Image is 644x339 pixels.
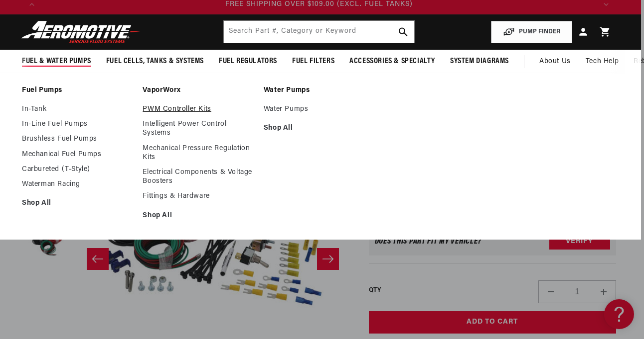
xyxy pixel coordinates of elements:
[219,56,277,67] span: Fuel Regulators
[264,105,374,114] a: Water Pumps
[211,50,285,73] summary: Fuel Regulators
[285,50,342,73] summary: Fuel Filters
[143,168,253,186] a: Electrical Components & Voltage Boosters
[143,192,253,201] a: Fittings & Hardware
[586,56,619,67] span: Tech Help
[578,50,626,74] summary: Tech Help
[22,199,133,208] a: Shop All
[22,56,91,67] span: Fuel & Water Pumps
[264,124,374,133] a: Shop All
[292,56,334,67] span: Fuel Filters
[22,150,133,159] a: Mechanical Fuel Pumps
[450,56,509,67] span: System Diagrams
[18,20,143,44] img: Aeromotive
[349,56,435,67] span: Accessories & Specialty
[22,120,133,129] a: In-Line Fuel Pumps
[369,286,381,295] label: QTY
[106,56,204,67] span: Fuel Cells, Tanks & Systems
[22,165,133,174] a: Carbureted (T-Style)
[375,238,482,246] div: Does This part fit My vehicle?
[369,311,616,334] button: Add to Cart
[443,50,516,73] summary: System Diagrams
[143,86,253,95] a: VaporWorx
[224,21,414,43] input: Search by Part Number, Category or Keyword
[22,180,133,189] a: Waterman Racing
[22,86,133,95] a: Fuel Pumps
[264,86,374,95] a: Water Pumps
[143,120,253,138] a: Intelligent Power Control Systems
[22,105,133,114] a: In-Tank
[549,234,610,250] button: Verify
[14,50,99,73] summary: Fuel & Water Pumps
[532,50,578,74] a: About Us
[539,58,571,65] span: About Us
[143,144,253,162] a: Mechanical Pressure Regulation Kits
[22,135,133,144] a: Brushless Fuel Pumps
[317,248,339,270] button: Slide right
[225,0,413,8] span: FREE SHIPPING OVER $109.00 (EXCL. FUEL TANKS)
[99,50,211,73] summary: Fuel Cells, Tanks & Systems
[87,248,109,270] button: Slide left
[342,50,443,73] summary: Accessories & Specialty
[22,219,72,269] button: Load image 3 in gallery view
[392,21,414,43] button: search button
[491,21,572,43] button: PUMP FINDER
[143,105,253,114] a: PWM Controller Kits
[143,211,253,220] a: Shop All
